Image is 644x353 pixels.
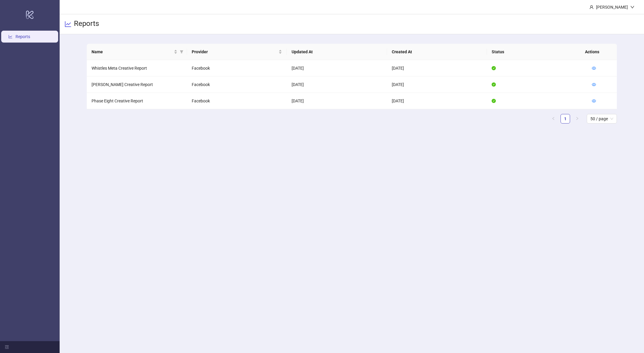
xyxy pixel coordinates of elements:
[287,44,387,60] th: Updated At
[287,76,387,93] td: [DATE]
[592,66,596,70] span: eye
[561,114,570,123] a: 1
[592,66,596,71] a: eye
[5,345,9,349] span: menu-fold
[572,114,582,124] button: right
[387,60,487,76] td: [DATE]
[87,44,187,60] th: Name
[580,44,610,60] th: Actions
[92,49,172,55] span: Name
[552,117,555,120] span: left
[287,60,387,76] td: [DATE]
[589,5,594,9] span: user
[187,44,287,60] th: Provider
[387,76,487,93] td: [DATE]
[575,117,579,120] span: right
[180,50,183,54] span: filter
[16,34,30,39] a: Reports
[387,44,487,60] th: Created At
[592,99,596,103] a: eye
[74,19,99,29] h3: Reports
[87,93,187,109] td: Phase Eight Creative Report
[187,60,287,76] td: Facebook
[64,21,72,28] span: line-chart
[287,93,387,109] td: [DATE]
[492,99,496,103] span: check-circle
[587,114,617,124] div: Page Size
[87,60,187,76] td: Whistles Meta Creative Report
[192,49,277,55] span: Provider
[492,66,496,70] span: check-circle
[561,114,570,124] li: 1
[549,114,558,124] button: left
[594,4,630,10] div: [PERSON_NAME]
[187,76,287,93] td: Facebook
[387,93,487,109] td: [DATE]
[592,82,596,87] span: eye
[549,114,558,124] li: Previous Page
[592,82,596,87] a: eye
[590,114,613,123] span: 50 / page
[187,93,287,109] td: Facebook
[592,99,596,103] span: eye
[492,82,496,87] span: check-circle
[487,44,587,60] th: Status
[572,114,582,124] li: Next Page
[179,47,185,56] span: filter
[87,76,187,93] td: [PERSON_NAME] Creative Report
[630,5,634,9] span: down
